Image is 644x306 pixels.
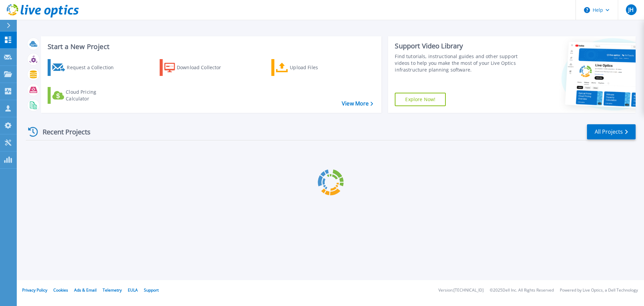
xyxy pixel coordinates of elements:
div: Download Collector [177,61,230,74]
span: JH [628,7,634,12]
a: Privacy Policy [22,287,47,293]
div: Request a Collection [67,61,120,74]
h3: Start a New Project [48,43,373,50]
a: Cloud Pricing Calculator [48,87,122,104]
div: Support Video Library [395,42,521,50]
a: Upload Files [271,59,346,76]
div: Cloud Pricing Calculator [66,89,119,102]
div: Upload Files [290,61,343,74]
a: Telemetry [103,287,122,293]
a: Support [144,287,159,293]
a: EULA [128,287,138,293]
a: View More [342,100,373,107]
li: Powered by Live Optics, a Dell Technology [560,288,638,293]
div: Find tutorials, instructional guides and other support videos to help you make the most of your L... [395,53,521,73]
a: Ads & Email [74,287,97,293]
li: © 2025 Dell Inc. All Rights Reserved [490,288,554,293]
li: Version: [TECHNICAL_ID] [438,288,484,293]
a: Request a Collection [48,59,122,76]
a: Download Collector [160,59,234,76]
a: Cookies [53,287,68,293]
div: Recent Projects [26,124,100,140]
a: All Projects [587,124,636,139]
a: Explore Now! [395,93,446,106]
